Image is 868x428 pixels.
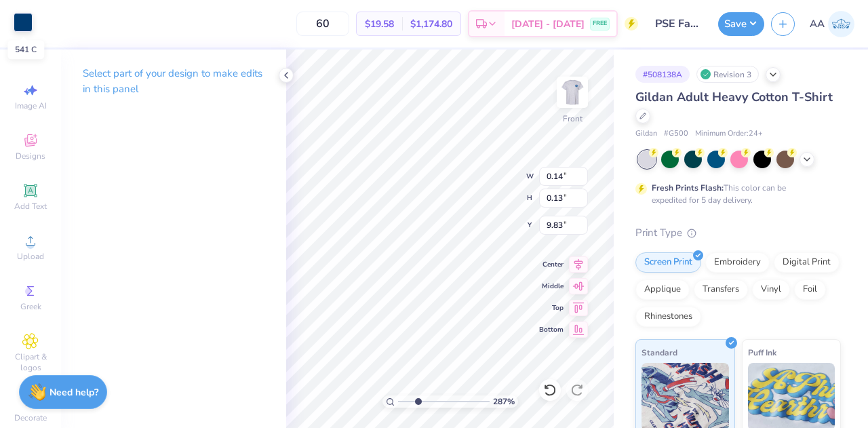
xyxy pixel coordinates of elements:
span: Minimum Order: 24 + [695,128,763,140]
div: Revision 3 [696,66,759,83]
div: Front [563,113,583,125]
span: Designs [16,151,45,161]
span: Upload [17,251,44,262]
span: [DATE] - [DATE] [511,17,585,31]
div: This color can be expedited for 5 day delivery. [652,182,818,206]
p: Select part of your design to make edits in this panel [83,66,264,97]
div: Applique [635,279,690,300]
div: Transfers [694,279,748,300]
div: Rhinestones [635,307,701,327]
div: Print Type [635,225,841,241]
input: – – [296,12,349,36]
span: Image AI [15,100,47,111]
span: Standard [642,345,677,359]
div: Vinyl [752,279,790,300]
span: $19.58 [365,17,394,31]
div: Digital Print [774,252,840,273]
span: $1,174.80 [410,17,452,31]
span: Bottom [539,325,564,334]
span: 287 % [493,395,515,408]
span: Top [539,303,564,313]
span: Clipart & logos [7,351,54,373]
span: Center [539,260,564,269]
a: AA [810,11,854,37]
strong: Need help? [50,386,98,399]
input: Untitled Design [645,10,711,37]
button: Save [718,12,764,36]
span: Gildan [635,128,657,140]
span: FREE [593,19,607,28]
span: Middle [539,281,564,291]
span: Puff Ink [748,345,776,359]
div: Embroidery [705,252,770,273]
span: AA [810,16,825,32]
div: Foil [794,279,826,300]
span: Add Text [14,201,47,212]
img: Front [559,79,586,106]
img: Ava Allard [828,11,854,37]
div: # 508138A [635,66,690,83]
span: Greek [20,301,41,312]
span: Gildan Adult Heavy Cotton T-Shirt [635,89,833,105]
div: 541 C [7,40,44,59]
strong: Fresh Prints Flash: [652,182,724,193]
span: Decorate [14,412,47,423]
div: Screen Print [635,252,701,273]
span: # G500 [664,128,688,140]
